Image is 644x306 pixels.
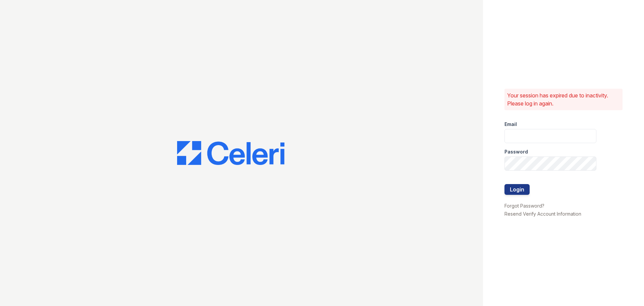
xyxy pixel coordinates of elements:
a: Forgot Password? [504,203,544,209]
label: Email [504,121,517,128]
label: Password [504,148,528,155]
img: CE_Logo_Blue-a8612792a0a2168367f1c8372b55b34899dd931a85d93a1a3d3e32e68fde9ad4.png [177,141,284,165]
a: Resend Verify Account Information [504,211,581,217]
button: Login [504,184,530,195]
p: Your session has expired due to inactivity. Please log in again. [507,91,620,107]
